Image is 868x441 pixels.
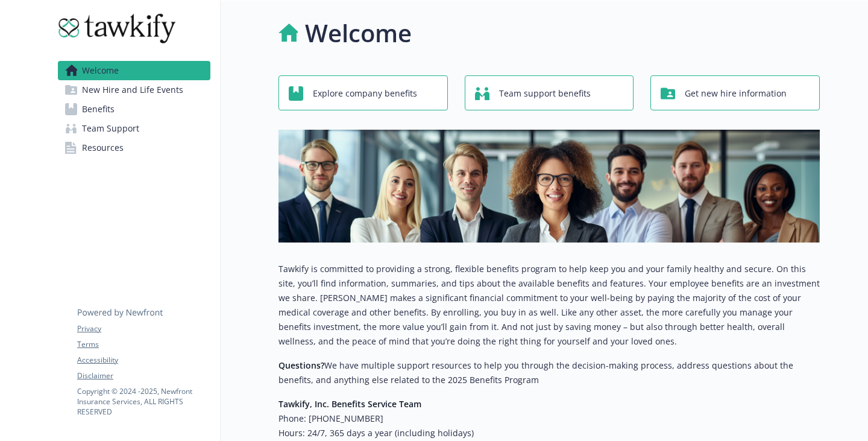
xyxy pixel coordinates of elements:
button: Team support benefits [465,75,634,110]
a: Team Support [58,119,210,138]
span: Benefits [82,100,115,119]
span: New Hire and Life Events [82,80,183,100]
h1: Welcome [305,15,412,51]
button: Explore company benefits [278,75,448,110]
span: Resources [82,138,124,157]
p: Tawkify is committed to providing a strong, flexible benefits program to help keep you and your f... [278,262,820,349]
span: Team Support [82,119,139,138]
button: Get new hire information [650,75,820,110]
a: Welcome [58,61,210,80]
p: We have multiple support resources to help you through the decision-making process, address quest... [278,358,820,387]
a: New Hire and Life Events [58,80,210,100]
a: Privacy [77,323,210,334]
span: Explore company benefits [313,82,417,105]
a: Accessibility [77,355,210,366]
h6: Hours: 24/7, 365 days a year (including holidays)​ [278,426,820,440]
a: Terms [77,339,210,350]
img: overview page banner [278,130,820,243]
a: Benefits [58,100,210,119]
span: Welcome [82,61,119,80]
p: Copyright © 2024 - 2025 , Newfront Insurance Services, ALL RIGHTS RESERVED [77,386,210,417]
span: Team support benefits [499,82,591,105]
strong: Questions? [278,360,324,371]
a: Resources [58,138,210,157]
span: Get new hire information [685,82,787,105]
h6: Phone: [PHONE_NUMBER] [278,411,820,426]
strong: Tawkify, Inc. Benefits Service Team [278,398,421,410]
a: Disclaimer [77,370,210,381]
